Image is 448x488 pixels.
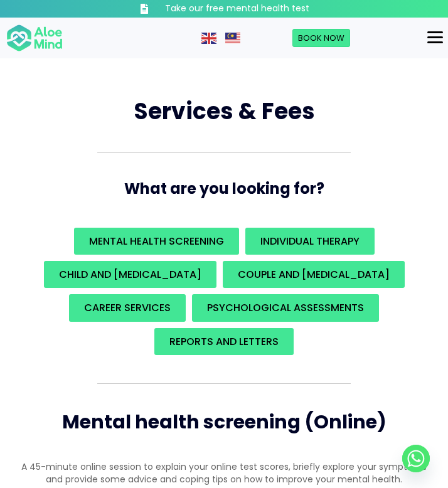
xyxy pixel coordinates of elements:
a: Take our free mental health test [111,3,337,15]
span: Couple and [MEDICAL_DATA] [238,267,390,282]
span: Career Services [84,300,171,315]
a: REPORTS AND LETTERS [154,328,294,355]
span: Services & Fees [134,95,315,127]
span: Child and [MEDICAL_DATA] [59,267,201,282]
img: en [201,33,216,44]
img: Aloe mind Logo [6,24,63,53]
h3: Take our free mental health test [165,3,309,15]
span: Individual Therapy [260,234,360,248]
p: A 45-minute online session to explain your online test scores, briefly explore your symptoms and ... [13,460,435,486]
span: Mental health screening (Online) [62,408,387,435]
a: Psychological assessments [192,294,379,321]
button: Menu [422,27,448,48]
div: What are you looking for? [13,225,435,358]
img: ms [225,33,240,44]
span: What are you looking for? [124,178,324,199]
a: Mental Health Screening [74,228,239,255]
a: Career Services [69,294,186,321]
a: Malay [225,31,242,44]
a: Couple and [MEDICAL_DATA] [223,261,405,288]
a: English [201,31,218,44]
a: Child and [MEDICAL_DATA] [44,261,216,288]
span: Mental Health Screening [89,234,224,248]
a: Book Now [292,29,350,48]
span: Psychological assessments [207,300,364,315]
a: Individual Therapy [245,228,375,255]
a: Whatsapp [402,445,430,472]
span: Book Now [298,32,344,44]
span: REPORTS AND LETTERS [169,334,279,349]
